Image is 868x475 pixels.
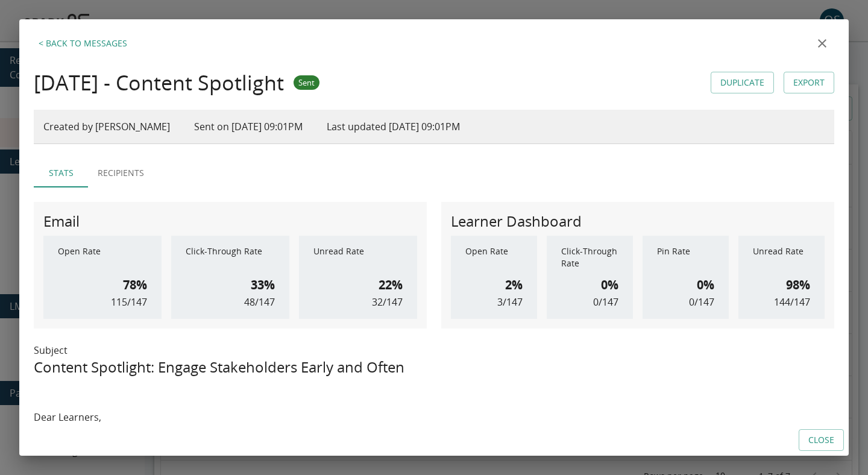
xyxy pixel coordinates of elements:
[601,275,618,295] h6: 0%
[497,295,523,309] p: 3 / 147
[799,429,844,451] button: Close
[753,245,810,269] p: Unread Rate
[34,357,834,377] h5: Content Spotlight: Engage Stakeholders Early and Often
[123,275,147,295] h6: 78%
[784,72,834,94] a: Export
[34,411,834,424] p: Dear Learners,
[251,275,275,295] h6: 33%
[43,119,170,134] p: Created by [PERSON_NAME]
[657,245,714,269] p: Pin Rate
[34,343,834,357] p: Subject
[194,119,303,134] p: Sent on [DATE] 09:01PM
[372,295,403,309] p: 32 / 147
[111,295,147,309] p: 115 / 147
[34,70,284,95] h4: [DATE] - Content Spotlight
[34,159,88,187] button: Stats
[294,77,319,88] span: Sent
[810,31,834,55] button: close
[711,72,774,94] button: Duplicate
[379,275,403,295] h6: 22%
[58,245,147,269] p: Open Rate
[244,295,275,309] p: 48 / 147
[43,212,80,231] h5: Email
[697,275,714,295] h6: 0%
[561,245,618,269] p: Click-Through Rate
[465,245,523,269] p: Open Rate
[451,212,582,231] h5: Learner Dashboard
[313,245,403,269] p: Unread Rate
[186,245,275,269] p: Click-Through Rate
[786,275,810,295] h6: 98%
[88,159,154,187] button: Recipients
[34,159,834,187] div: Active Tab
[689,295,714,309] p: 0 / 147
[327,119,460,134] p: Last updated [DATE] 09:01PM
[505,275,523,295] h6: 2%
[774,295,810,309] p: 144 / 147
[593,295,618,309] p: 0 / 147
[34,31,132,55] button: Back to Messages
